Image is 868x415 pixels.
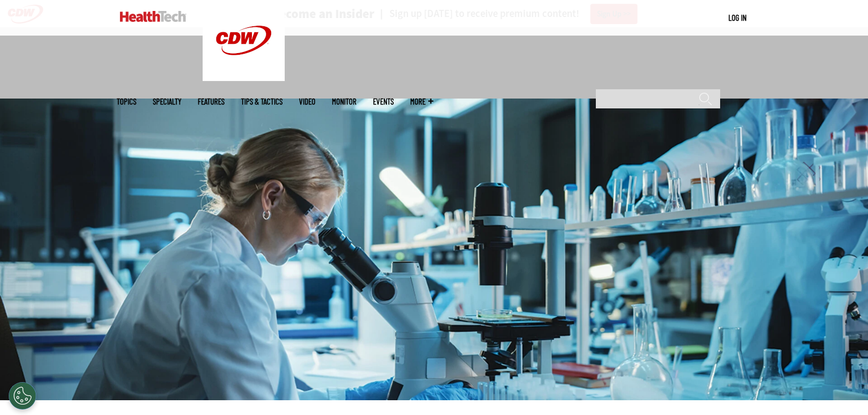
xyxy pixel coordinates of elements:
[332,97,357,106] a: MonITor
[410,97,433,106] span: More
[203,72,285,84] a: CDW
[117,97,136,106] span: Topics
[120,11,186,22] img: Home
[198,97,225,106] a: Features
[9,382,36,410] div: Cookies Settings
[373,97,394,106] a: Events
[299,97,315,106] a: Video
[241,97,283,106] a: Tips & Tactics
[9,382,36,410] button: Open Preferences
[153,97,181,106] span: Specialty
[728,13,746,22] a: Log in
[728,12,746,24] div: User menu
